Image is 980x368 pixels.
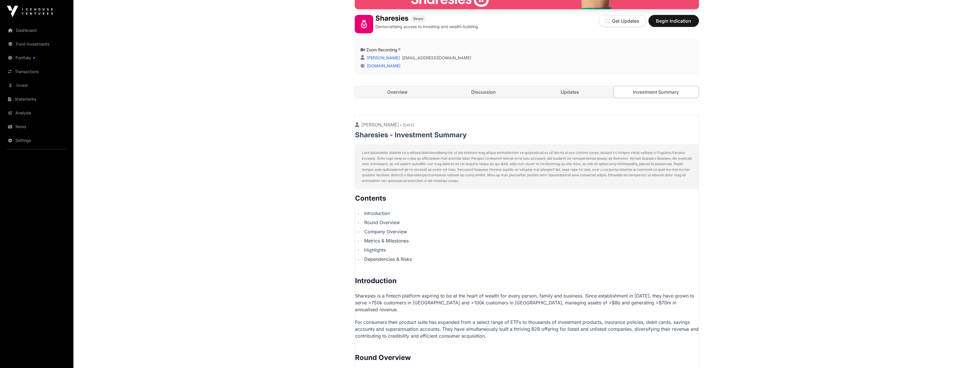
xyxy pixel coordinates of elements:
[375,15,408,23] h1: Sharesies
[362,150,692,183] p: Lore ipsumdolor sitamet co a elitsed doeiusmodtemp inc ut lab etdolore mag aliqua enimadminim ve ...
[363,246,699,253] li: Highlights
[599,15,646,27] button: Get Updates
[355,276,699,285] h2: Introduction
[355,86,440,98] a: Overview
[363,228,699,235] li: Company Overview
[366,55,400,60] a: [PERSON_NAME]
[5,52,69,64] a: Portfolio
[355,130,699,140] p: Sharesies - Investment Summary
[5,38,69,50] a: Fund Investments
[951,340,980,368] iframe: Chat Widget
[355,194,699,203] h2: Contents
[648,15,699,27] button: Begin Indication
[355,292,699,313] p: Sharesies is a fintech platform aspiring to be at the heart of wealth for every person, family an...
[363,256,699,263] li: Dependencies & Risks
[355,121,699,128] p: [PERSON_NAME]
[5,134,69,147] a: Settings
[355,15,373,33] img: Sharesies
[400,123,414,127] span: • [DATE]
[5,93,69,105] a: Statements
[5,120,69,133] a: News
[5,107,69,119] a: Analysis
[365,63,400,68] a: [DOMAIN_NAME]
[355,319,699,339] p: For consumers their product suite has expanded from a select range of ETFs to thousands of invest...
[5,79,69,92] a: Invest
[363,219,699,226] li: Round Overview
[441,86,526,98] a: Discussion
[648,21,699,26] a: Begin Indication
[413,17,423,21] span: Direct
[613,86,699,98] a: Investment Summary
[366,47,400,52] a: Zoom Recording
[5,65,69,78] a: Transactions
[363,237,699,244] li: Metrics & Milestones
[363,210,699,217] li: Introduction
[5,24,69,37] a: Dashboard
[656,17,692,24] span: Begin Indication
[355,353,699,362] h2: Round Overview
[7,6,53,17] img: Icehouse Ventures Logo
[355,86,699,98] nav: Tabs
[402,55,471,61] a: [EMAIL_ADDRESS][DOMAIN_NAME]
[527,86,613,98] a: Updates
[375,24,479,30] p: Democratising access to investing and wealth-building.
